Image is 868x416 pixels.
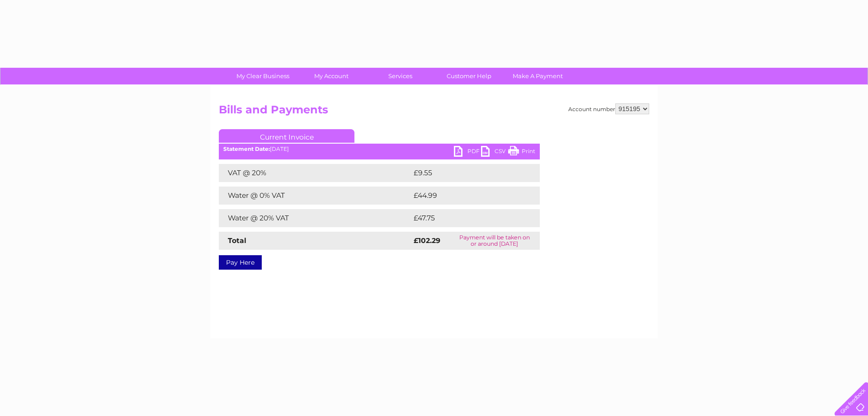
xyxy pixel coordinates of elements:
[568,103,649,114] div: Account number
[219,146,540,152] div: [DATE]
[228,236,246,245] strong: Total
[219,103,649,121] h2: Bills and Payments
[223,145,270,152] b: Statement Date:
[481,146,508,159] a: CSV
[219,187,411,205] td: Water @ 0% VAT
[363,68,438,84] a: Services
[294,68,369,84] a: My Account
[219,255,262,270] a: Pay Here
[219,209,411,227] td: Water @ 20% VAT
[432,68,506,84] a: Customer Help
[219,129,354,143] a: Current Invoice
[500,68,575,84] a: Make A Payment
[219,164,411,182] td: VAT @ 20%
[508,146,535,159] a: Print
[411,209,521,227] td: £47.75
[454,146,481,159] a: PDF
[226,68,300,84] a: My Clear Business
[411,164,519,182] td: £9.55
[411,187,522,205] td: £44.99
[449,232,540,250] td: Payment will be taken on or around [DATE]
[414,236,440,245] strong: £102.29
